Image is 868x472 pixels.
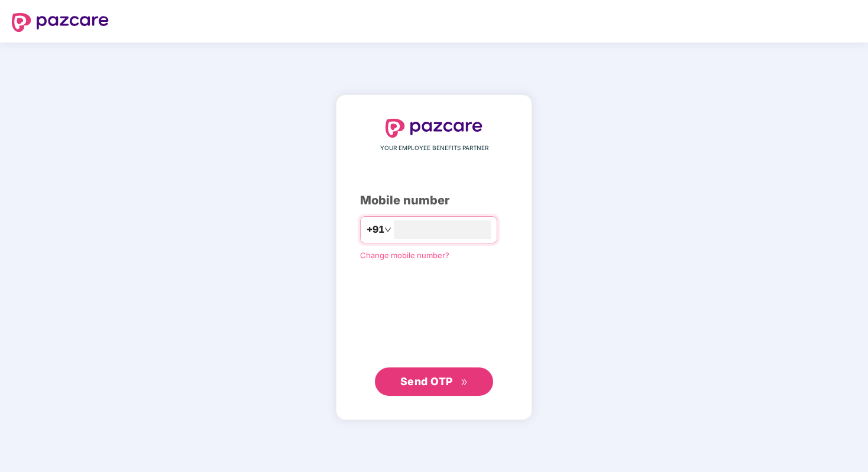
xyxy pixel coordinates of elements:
[384,226,391,233] span: down
[12,13,109,32] img: logo
[461,379,468,386] span: double-right
[375,367,493,396] button: Send OTPdouble-right
[400,375,453,388] span: Send OTP
[360,250,449,260] a: Change mobile number?
[367,222,384,237] span: +91
[386,119,482,138] img: logo
[380,144,488,153] span: YOUR EMPLOYEE BENEFITS PARTNER
[360,191,508,210] div: Mobile number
